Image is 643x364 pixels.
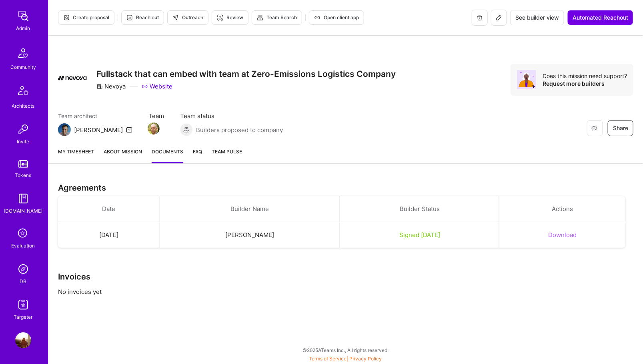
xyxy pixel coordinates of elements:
img: tokens [18,160,28,168]
td: [PERSON_NAME] [160,222,340,248]
div: Invite [17,137,30,146]
i: icon Proposal [63,14,70,21]
p: No invoices yet [58,288,633,296]
span: Team [148,112,164,120]
span: Share [613,124,628,132]
a: My timesheet [58,147,94,163]
img: Admin Search [15,261,31,277]
img: Company Logo [58,64,87,93]
span: Documents [152,147,183,156]
th: Actions [499,196,625,222]
span: Builders proposed to company [196,126,283,134]
div: Does this mission need support? [543,72,627,80]
span: Team Pulse [212,149,242,155]
div: © 2025 ATeams Inc., All rights reserved. [48,340,643,360]
img: admin teamwork [15,8,31,24]
a: About Mission [104,147,142,163]
span: Create proposal [63,14,109,21]
a: FAQ [193,147,202,163]
div: Tokens [15,171,32,179]
a: Terms of Service [309,356,347,362]
img: Team Member Avatar [148,123,160,135]
h3: Invoices [58,272,633,282]
button: Create proposal [58,10,114,25]
div: Targeter [14,313,33,321]
h3: Fullstack that can embed with team at Zero-Emissions Logistics Company [96,69,396,79]
img: Team Architect [58,123,71,136]
span: Team architect [58,112,132,120]
td: [DATE] [58,222,160,248]
div: Community [10,63,36,71]
button: Outreach [167,10,208,25]
i: icon CompanyGray [96,83,103,90]
th: Builder Status [340,196,499,222]
span: Review [217,14,243,21]
button: Open client app [309,10,364,25]
img: User Avatar [15,332,31,348]
span: Outreach [172,14,203,21]
button: Team Search [252,10,302,25]
span: | [309,356,382,362]
a: User Avatar [13,332,33,348]
a: Documents [152,147,183,163]
div: [PERSON_NAME] [74,126,123,134]
span: See builder view [515,14,559,22]
button: See builder view [510,10,564,25]
img: guide book [15,191,31,207]
div: Architects [12,102,35,110]
span: Team status [180,112,283,120]
button: Reach out [121,10,164,25]
span: Team Search [257,14,297,21]
div: DB [20,277,27,286]
a: Team Member Avatar [148,122,159,135]
th: Builder Name [160,196,340,222]
button: Review [212,10,248,25]
button: Download [548,231,577,239]
img: Architects [14,82,33,102]
a: Privacy Policy [350,356,382,362]
div: Evaluation [12,241,35,250]
a: Team Pulse [212,147,242,163]
img: Avatar [517,70,536,89]
i: icon EyeClosed [591,125,598,131]
div: Nevoya [96,82,126,90]
a: Website [142,82,172,90]
div: Signed [DATE] [350,231,489,239]
th: Date [58,196,160,222]
button: Automated Reachout [567,10,633,25]
span: Open client app [314,14,359,21]
i: icon Targeter [217,14,223,21]
h3: Agreements [58,183,633,193]
img: Skill Targeter [15,297,31,313]
img: Builders proposed to company [180,123,193,136]
div: Admin [16,24,30,32]
i: icon Mail [126,127,132,133]
img: Invite [15,121,31,137]
span: Automated Reachout [573,14,628,22]
img: Community [14,44,33,63]
div: [DOMAIN_NAME] [4,207,43,215]
div: Request more builders [543,80,627,87]
i: icon SelectionTeam [16,226,31,241]
span: Reach out [126,14,159,21]
button: Share [608,120,633,136]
